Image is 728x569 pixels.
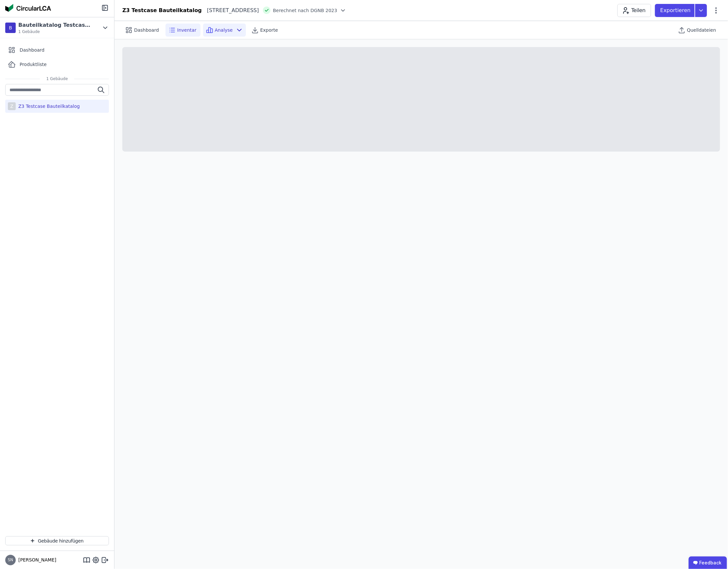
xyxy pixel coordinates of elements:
[273,7,338,14] span: Berechnet nach DGNB 2023
[16,557,56,563] span: [PERSON_NAME]
[215,27,233,33] span: Analyse
[687,27,716,33] span: Quelldateien
[5,23,16,33] div: B
[134,27,159,33] span: Dashboard
[18,21,94,29] div: Bauteilkatalog Testcase Z3
[5,4,51,12] img: Concular
[40,76,75,81] span: 1 Gebäude
[18,29,94,34] span: 1 Gebäude
[660,7,692,14] p: Exportieren
[177,27,197,33] span: Inventar
[8,102,16,110] div: Z
[20,47,44,53] span: Dashboard
[20,61,47,68] span: Produktliste
[8,558,13,562] span: SN
[617,4,651,17] button: Teilen
[260,27,278,33] span: Exporte
[122,7,202,14] div: Z3 Testcase Bauteilkatalog
[202,7,259,14] div: [STREET_ADDRESS]
[16,103,80,109] div: Z3 Testcase Bauteilkatalog
[5,536,109,545] button: Gebäude hinzufügen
